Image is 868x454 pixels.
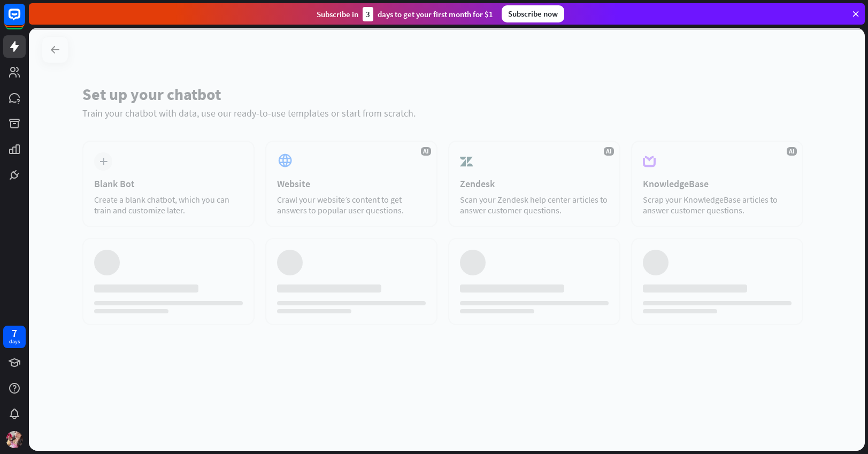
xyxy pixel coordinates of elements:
div: Subscribe in days to get your first month for $1 [317,7,493,21]
div: Subscribe now [502,5,564,22]
a: 7 days [3,326,26,348]
div: 7 [12,328,17,338]
div: 3 [363,7,373,21]
div: days [9,338,20,345]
